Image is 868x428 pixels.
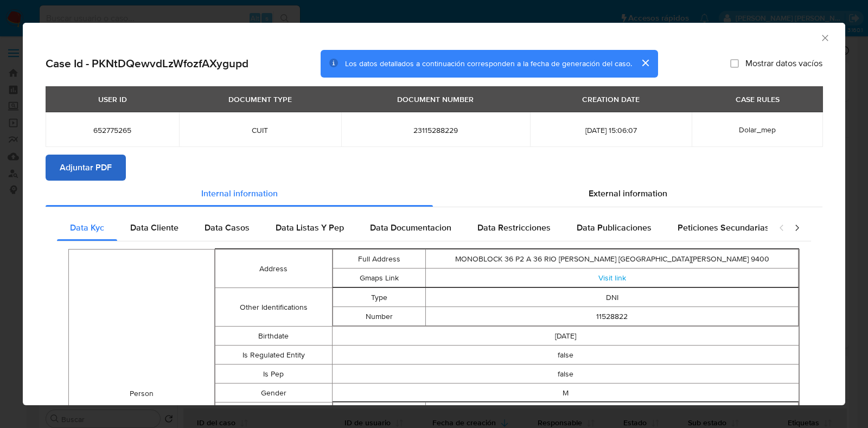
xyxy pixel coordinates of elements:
[222,90,298,108] div: DOCUMENT TYPE
[215,346,332,365] td: Is Regulated Entity
[729,90,786,108] div: CASE RULES
[426,307,799,326] td: 11528822
[215,250,332,288] td: Address
[333,403,426,421] td: Area Code
[332,384,799,403] td: M
[739,124,776,135] span: Dolar_mep
[57,215,768,241] div: Detailed internal info
[215,288,332,327] td: Other Identifications
[391,90,480,108] div: DOCUMENT NUMBER
[345,58,632,69] span: Los datos detallados a continuación corresponden a la fecha de generación del caso.
[678,221,769,234] span: Peticiones Secundarias
[332,346,799,365] td: false
[576,90,646,108] div: CREATION DATE
[333,288,426,307] td: Type
[215,384,332,403] td: Gender
[215,365,332,384] td: Is Pep
[745,58,822,69] span: Mostrar datos vacíos
[820,33,829,42] button: Cerrar ventana
[543,125,679,135] span: [DATE] 15:06:07
[632,50,658,76] button: cerrar
[92,90,133,108] div: USER ID
[46,155,126,181] button: Adjuntar PDF
[730,59,739,68] input: Mostrar datos vacíos
[589,187,667,200] span: External information
[426,288,799,307] td: DNI
[598,272,626,283] a: Visit link
[130,221,178,234] span: Data Cliente
[354,125,517,135] span: 23115288229
[332,365,799,384] td: false
[276,221,344,234] span: Data Listas Y Pep
[70,221,104,234] span: Data Kyc
[370,221,451,234] span: Data Documentacion
[60,156,112,180] span: Adjuntar PDF
[426,403,799,421] td: 297
[332,327,799,346] td: [DATE]
[333,269,426,288] td: Gmaps Link
[577,221,652,234] span: Data Publicaciones
[192,125,328,135] span: CUIT
[201,187,278,200] span: Internal information
[215,327,332,346] td: Birthdate
[333,307,426,326] td: Number
[426,250,799,269] td: MONOBLOCK 36 P2 A 36 RIO [PERSON_NAME] [GEOGRAPHIC_DATA][PERSON_NAME] 9400
[59,125,166,135] span: 652775265
[46,56,248,71] h2: Case Id - PKNtDQewvdLzWfozfAXygupd
[333,250,426,269] td: Full Address
[477,221,551,234] span: Data Restricciones
[46,181,822,207] div: Detailed info
[205,221,250,234] span: Data Casos
[23,23,845,405] div: closure-recommendation-modal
